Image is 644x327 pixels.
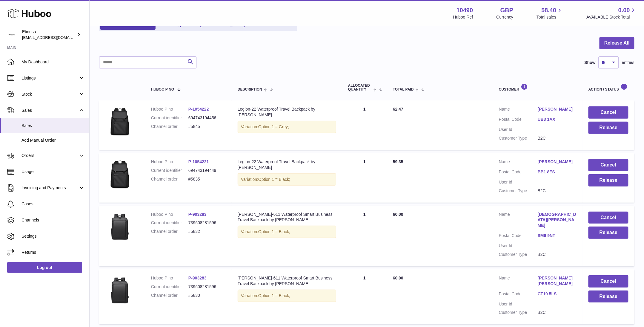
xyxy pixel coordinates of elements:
img: v-Black__765727349.webp [105,159,135,189]
a: 58.40 Total sales [537,6,563,20]
span: entries [622,60,634,65]
button: Release [588,122,628,134]
span: 0.00 [618,6,630,14]
td: 1 [342,269,387,324]
span: Total paid [393,88,414,91]
dt: Postal Code [499,169,538,176]
span: Sales [21,108,79,113]
button: Release [588,291,628,303]
dt: Huboo P no [151,159,188,165]
dt: Name [499,275,538,288]
div: Variation: [238,226,336,238]
a: [DEMOGRAPHIC_DATA][PERSON_NAME] [538,212,577,229]
span: Option 1 = Grey; [258,124,289,129]
dd: 739608281596 [188,284,226,290]
a: [PERSON_NAME] [PERSON_NAME] [538,275,577,287]
a: P-1054221 [188,159,209,164]
img: v-Black__765727349.webp [105,106,135,136]
div: [PERSON_NAME]-611 Waterproof Smart Business Travel Backpack by [PERSON_NAME] [238,212,336,223]
dt: Huboo P no [151,275,188,281]
div: Huboo Ref [453,14,473,20]
dt: Name [499,212,538,230]
div: [PERSON_NAME]-611 Waterproof Smart Business Travel Backpack by [PERSON_NAME] [238,275,336,287]
td: 1 [342,100,387,150]
button: Cancel [588,159,628,171]
div: Variation: [238,173,336,186]
button: Release [588,174,628,187]
dt: User Id [499,127,538,132]
a: SM6 9NT [538,233,577,239]
span: Huboo P no [151,88,174,91]
dt: Postal Code [499,291,538,298]
label: Show [585,60,596,65]
td: 1 [342,153,387,203]
dt: User Id [499,301,538,307]
span: Channels [21,217,85,223]
a: [PERSON_NAME] [538,106,577,112]
dt: Huboo P no [151,106,188,112]
dd: B2C [538,310,577,315]
div: Variation: [238,121,336,133]
dt: Channel order [151,293,188,298]
a: Log out [7,262,82,273]
a: P-903283 [188,276,207,280]
div: Legion-22 Waterproof Travel Backpack by [PERSON_NAME] [238,106,336,118]
span: Option 1 = Black; [258,293,290,298]
img: Brand-Laptop-Backpack-Waterproof-Anti-Theft-School-Backpacks-Usb-Charging-Men-Business-Travel-Bag... [105,275,135,305]
span: 62.47 [393,107,403,111]
strong: GBP [500,6,513,14]
dt: Postal Code [499,233,538,240]
span: Option 1 = Black; [258,177,290,182]
span: Sales [21,123,85,129]
a: CT19 5LS [538,291,577,297]
dd: 694743194449 [188,168,226,173]
div: Etinosa [22,29,76,40]
dt: Name [499,106,538,114]
div: Action / Status [588,83,628,91]
div: Customer [499,83,577,91]
a: P-903283 [188,212,207,217]
div: Legion-22 Waterproof Travel Backpack by [PERSON_NAME] [238,159,336,170]
a: UB3 1AX [538,117,577,122]
div: Variation: [238,290,336,302]
a: BB1 8ES [538,169,577,175]
span: Settings [21,233,85,239]
button: Cancel [588,275,628,288]
a: P-1054222 [188,107,209,111]
span: [EMAIL_ADDRESS][DOMAIN_NAME] [22,35,88,40]
a: [PERSON_NAME] [538,159,577,165]
dt: Current identifier [151,115,188,121]
img: Brand-Laptop-Backpack-Waterproof-Anti-Theft-School-Backpacks-Usb-Charging-Men-Business-Travel-Bag... [105,212,135,242]
span: Stock [21,91,79,97]
button: Release All [600,37,634,49]
img: Wolphuk@gmail.com [7,30,16,39]
span: Add Manual Order [21,137,85,143]
dt: Postal Code [499,117,538,124]
dt: Channel order [151,229,188,234]
dd: #5845 [188,124,226,129]
span: Orders [21,153,79,158]
span: 60.00 [393,276,403,280]
span: 59.35 [393,159,403,164]
span: Cases [21,201,85,207]
dt: Name [499,159,538,166]
span: Invoicing and Payments [21,185,79,191]
dd: #5830 [188,293,226,298]
dt: Customer Type [499,252,538,257]
span: Total sales [537,14,563,20]
button: Cancel [588,106,628,119]
dt: Customer Type [499,188,538,194]
dd: B2C [538,188,577,194]
dt: User Id [499,243,538,249]
dd: #5835 [188,176,226,182]
dd: #5832 [188,229,226,234]
span: ALLOCATED Quantity [348,84,372,91]
dt: Customer Type [499,135,538,141]
dd: B2C [538,252,577,257]
span: Listings [21,75,79,81]
dd: 739608281596 [188,220,226,226]
dt: Current identifier [151,220,188,226]
div: Currency [497,14,514,20]
span: Option 1 = Black; [258,229,290,234]
span: Usage [21,169,85,175]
